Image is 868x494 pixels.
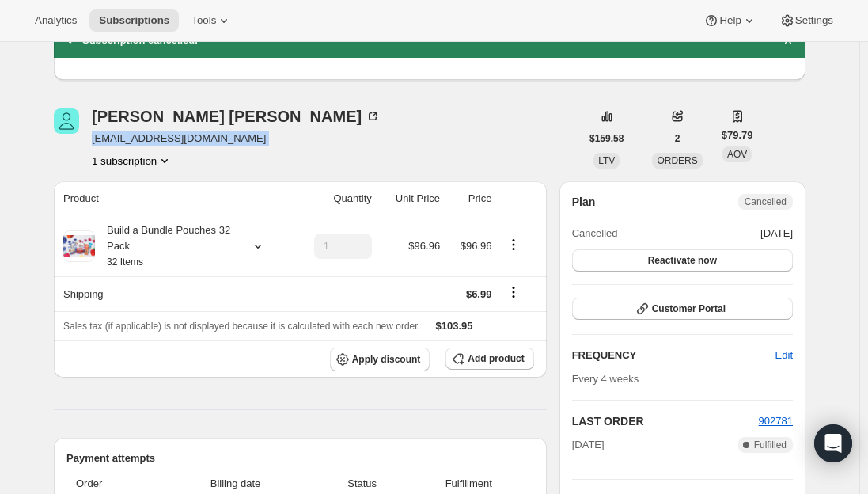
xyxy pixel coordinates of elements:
[754,439,787,451] span: Fulfilled
[814,424,852,462] div: Open Intercom Messenger
[572,437,605,453] span: [DATE]
[598,155,615,166] span: LTV
[727,149,747,160] span: AOV
[377,181,445,216] th: Unit Price
[191,14,216,27] span: Tools
[99,14,169,27] span: Subscriptions
[63,321,420,332] span: Sales tax (if applicable) is not displayed because it is calculated with each new order.
[95,222,237,270] div: Build a Bundle Pouches 32 Pack
[572,298,793,320] button: Customer Portal
[775,348,793,363] span: Edit
[292,181,377,216] th: Quantity
[92,131,381,146] span: [EMAIL_ADDRESS][DOMAIN_NAME]
[652,302,726,315] span: Customer Portal
[66,450,534,466] h2: Payment attempts
[182,9,241,32] button: Tools
[54,276,292,311] th: Shipping
[35,14,77,27] span: Analytics
[572,249,793,272] button: Reactivate now
[770,9,843,32] button: Settings
[466,288,492,300] span: $6.99
[589,132,624,145] span: $159.58
[665,127,690,150] button: 2
[694,9,766,32] button: Help
[572,373,639,385] span: Every 4 weeks
[766,343,802,368] button: Edit
[648,254,717,267] span: Reactivate now
[54,181,292,216] th: Product
[352,353,421,366] span: Apply discount
[445,181,496,216] th: Price
[461,240,492,252] span: $96.96
[468,352,524,365] span: Add product
[160,476,312,492] span: Billing date
[89,9,179,32] button: Subscriptions
[54,108,79,134] span: Courtney Vermeesch
[501,283,526,301] button: Shipping actions
[675,132,680,145] span: 2
[719,14,741,27] span: Help
[445,348,533,370] button: Add product
[745,196,787,208] span: Cancelled
[759,415,793,427] a: 902781
[107,256,143,268] small: 32 Items
[92,108,381,124] div: [PERSON_NAME] [PERSON_NAME]
[25,9,86,32] button: Analytics
[572,226,618,241] span: Cancelled
[759,413,793,429] button: 902781
[657,155,697,166] span: ORDERS
[413,476,525,492] span: Fulfillment
[436,320,473,332] span: $103.95
[722,127,753,143] span: $79.79
[408,240,440,252] span: $96.96
[795,14,833,27] span: Settings
[572,194,596,210] h2: Plan
[501,236,526,253] button: Product actions
[92,153,172,169] button: Product actions
[760,226,793,241] span: [DATE]
[572,348,775,363] h2: FREQUENCY
[580,127,633,150] button: $159.58
[321,476,404,492] span: Status
[330,348,430,371] button: Apply discount
[572,413,759,429] h2: LAST ORDER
